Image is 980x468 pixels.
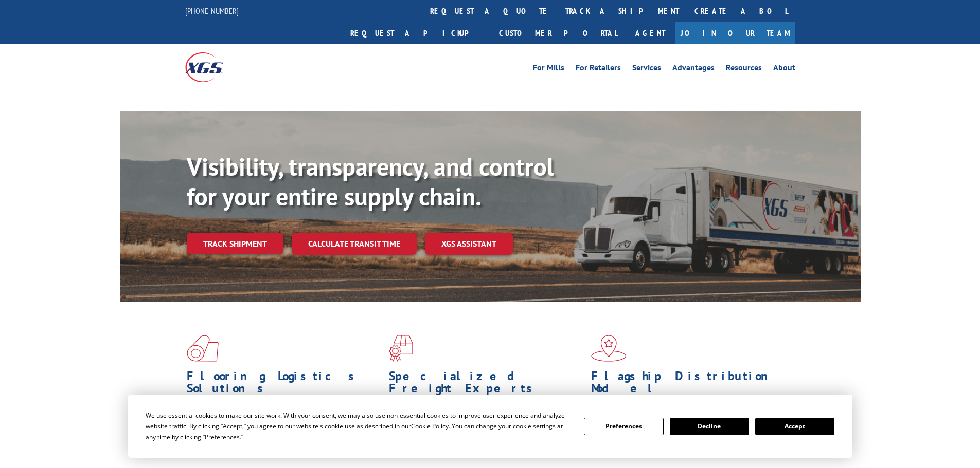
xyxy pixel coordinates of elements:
[187,233,283,254] a: Track shipment
[491,22,625,44] a: Customer Portal
[425,233,513,255] a: XGS ASSISTANT
[187,335,219,362] img: xgs-icon-total-supply-chain-intelligence-red
[187,370,381,400] h1: Flooring Logistics Solutions
[185,6,239,16] a: [PHONE_NUMBER]
[128,395,852,458] div: Cookie Consent Prompt
[389,370,583,400] h1: Specialized Freight Experts
[755,418,834,435] button: Accept
[672,64,715,75] a: Advantages
[533,64,564,75] a: For Mills
[773,64,795,75] a: About
[343,22,491,44] a: Request a pickup
[146,410,572,442] div: We use essential cookies to make our site work. With your consent, we may also use non-essential ...
[292,233,417,255] a: Calculate transit time
[632,64,661,75] a: Services
[625,22,675,44] a: Agent
[576,64,621,75] a: For Retailers
[670,418,749,435] button: Decline
[675,22,795,44] a: Join Our Team
[389,335,413,362] img: xgs-icon-focused-on-flooring-red
[205,433,240,441] span: Preferences
[591,370,786,400] h1: Flagship Distribution Model
[411,422,449,430] span: Cookie Policy
[591,335,627,362] img: xgs-icon-flagship-distribution-model-red
[584,418,663,435] button: Preferences
[187,151,554,212] b: Visibility, transparency, and control for your entire supply chain.
[726,64,762,75] a: Resources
